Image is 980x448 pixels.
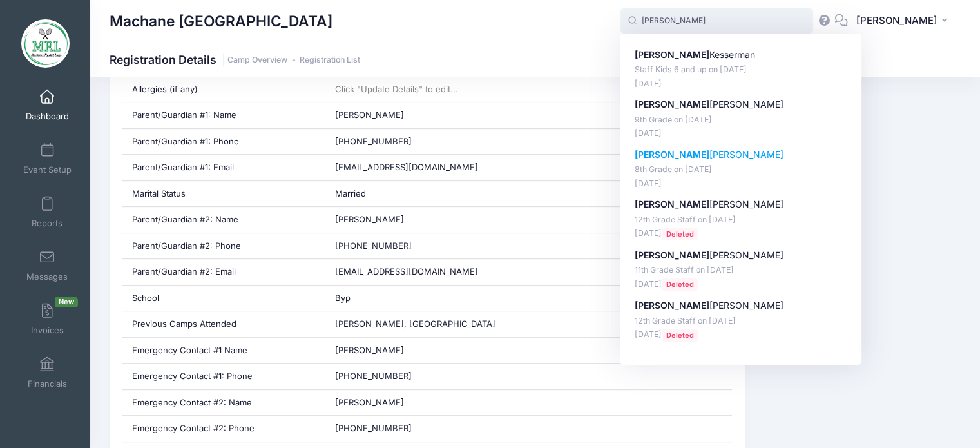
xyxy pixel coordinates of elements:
span: [PHONE_NUMBER] [335,371,412,381]
strong: [PERSON_NAME] [635,199,709,209]
span: Deleted [662,228,698,240]
a: Camp Overview [227,55,287,65]
span: [PERSON_NAME] [335,214,404,224]
span: Invoices [31,325,64,336]
div: Parent/Guardian #2: Email [122,259,326,285]
p: [PERSON_NAME] [635,198,847,211]
span: [PERSON_NAME] [335,345,404,355]
a: Financials [17,350,78,395]
div: Emergency Contact #2: Name [122,390,326,416]
span: [PERSON_NAME] [856,14,937,28]
p: [DATE] [635,228,847,240]
p: [PERSON_NAME] [635,299,847,313]
a: Messages [17,243,78,288]
button: [PERSON_NAME] [848,6,961,36]
span: [PERSON_NAME], [GEOGRAPHIC_DATA] [335,318,495,329]
p: [DATE] [635,278,847,291]
p: 12th Grade Staff on [DATE] [635,214,847,226]
span: [PERSON_NAME] [335,110,404,120]
span: [PHONE_NUMBER] [335,423,412,433]
p: 12th Grade Staff on [DATE] [635,315,847,327]
p: Kesserman [635,48,847,62]
p: [DATE] [635,78,847,90]
div: Parent/Guardian #1: Name [122,102,326,128]
span: Event Setup [23,164,72,175]
div: Allergies (if any) [122,77,326,102]
span: Deleted [662,329,698,341]
strong: [PERSON_NAME] [635,300,709,311]
strong: [PERSON_NAME] [635,149,709,160]
a: InvoicesNew [17,297,78,342]
h1: Machane [GEOGRAPHIC_DATA] [110,6,332,36]
span: Byp [335,293,351,303]
h1: Registration Details [110,53,360,66]
div: Parent/Guardian #2: Phone [122,233,326,259]
div: Parent/Guardian #2: Name [122,207,326,233]
span: Messages [26,271,68,282]
span: [PERSON_NAME] [335,397,404,407]
a: Event Setup [17,136,78,181]
p: 11th Grade Staff on [DATE] [635,264,847,277]
a: Dashboard [17,83,78,128]
strong: [PERSON_NAME] [635,49,709,60]
span: Dashboard [26,111,69,122]
p: 9th Grade on [DATE] [635,114,847,126]
p: [DATE] [635,178,847,190]
p: [DATE] [635,329,847,341]
span: [EMAIL_ADDRESS][DOMAIN_NAME] [335,266,478,277]
p: [PERSON_NAME] [635,249,847,262]
span: Reports [32,218,62,229]
span: Deleted [662,278,698,291]
div: Parent/Guardian #1: Email [122,155,326,180]
span: [PHONE_NUMBER] [335,240,412,251]
a: Registration List [300,55,360,65]
strong: [PERSON_NAME] [635,99,709,110]
div: Marital Status [122,181,326,207]
p: Staff Kids 6 and up on [DATE] [635,64,847,76]
div: Emergency Contact #1: Phone [122,364,326,389]
div: Emergency Contact #1 Name [122,338,326,364]
span: Financials [28,378,67,389]
input: Search by First Name, Last Name, or Email... [620,8,813,34]
strong: [PERSON_NAME] [635,249,709,260]
div: Parent/Guardian #1: Phone [122,129,326,155]
span: Married [335,188,366,199]
div: Emergency Contact #2: Phone [122,416,326,442]
div: School [122,286,326,311]
span: [EMAIL_ADDRESS][DOMAIN_NAME] [335,162,478,172]
span: New [55,297,78,307]
p: [PERSON_NAME] [635,98,847,112]
div: Previous Camps Attended [122,311,326,337]
span: Click "Update Details" to edit... [335,84,458,94]
p: [DATE] [635,128,847,140]
p: 8th Grade on [DATE] [635,164,847,176]
img: Machane Racket Lake [21,19,70,68]
a: Reports [17,190,78,235]
span: [PHONE_NUMBER] [335,136,412,146]
p: [PERSON_NAME] [635,148,847,162]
